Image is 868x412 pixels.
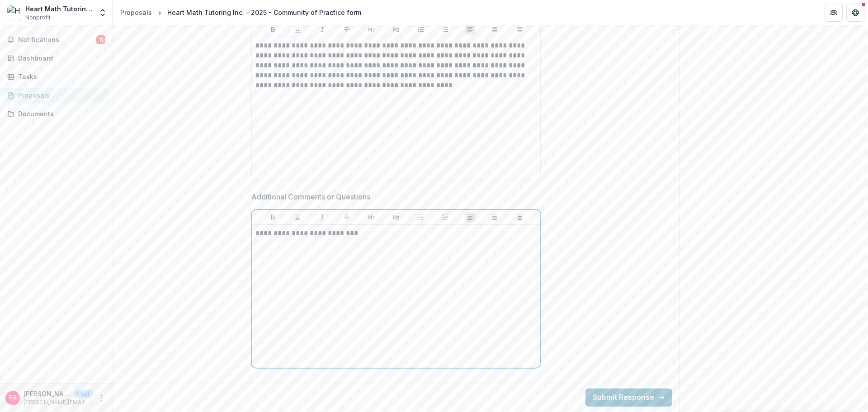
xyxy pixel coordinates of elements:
[825,4,843,22] button: Partners
[4,33,109,47] button: Notifications11
[18,72,102,81] div: Tasks
[391,212,401,223] button: Heading 2
[96,35,105,44] span: 11
[465,24,476,35] button: Align Left
[268,212,278,223] button: Bold
[120,8,152,17] div: Proposals
[24,398,93,407] p: [PERSON_NAME][EMAIL_ADDRESS][PERSON_NAME][DOMAIN_NAME]
[25,4,93,14] div: Heart Math Tutoring Inc.
[117,6,365,19] nav: breadcrumb
[415,212,426,223] button: Bullet List
[585,388,672,407] button: Submit Response
[341,212,352,223] button: Strike
[268,24,278,35] button: Bold
[440,24,451,35] button: Ordered List
[18,109,102,118] div: Documents
[74,390,93,398] p: User
[366,212,377,223] button: Heading 1
[514,24,525,35] button: Align Right
[117,6,156,19] a: Proposals
[96,393,107,403] button: More
[391,24,401,35] button: Heading 2
[167,8,361,17] div: Heart Math Tutoring Inc. - 2025 - Community of Practice form
[251,191,370,202] p: Additional Comments or Questions
[9,395,17,401] div: Emily Gaffney
[489,212,500,223] button: Align Center
[4,51,109,66] a: Dashboard
[465,212,476,223] button: Align Left
[7,5,22,20] img: Heart Math Tutoring Inc.
[415,24,426,35] button: Bullet List
[18,36,96,44] span: Notifications
[18,90,102,100] div: Proposals
[341,24,352,35] button: Strike
[96,4,109,22] button: Open entity switcher
[440,212,451,223] button: Ordered List
[18,53,102,63] div: Dashboard
[4,106,109,121] a: Documents
[292,212,303,223] button: Underline
[366,24,377,35] button: Heading 1
[24,389,71,398] p: [PERSON_NAME]
[4,88,109,103] a: Proposals
[514,212,525,223] button: Align Right
[292,24,303,35] button: Underline
[846,4,864,22] button: Get Help
[317,24,328,35] button: Italicize
[4,69,109,84] a: Tasks
[317,212,328,223] button: Italicize
[25,14,51,22] span: Nonprofit
[489,24,500,35] button: Align Center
